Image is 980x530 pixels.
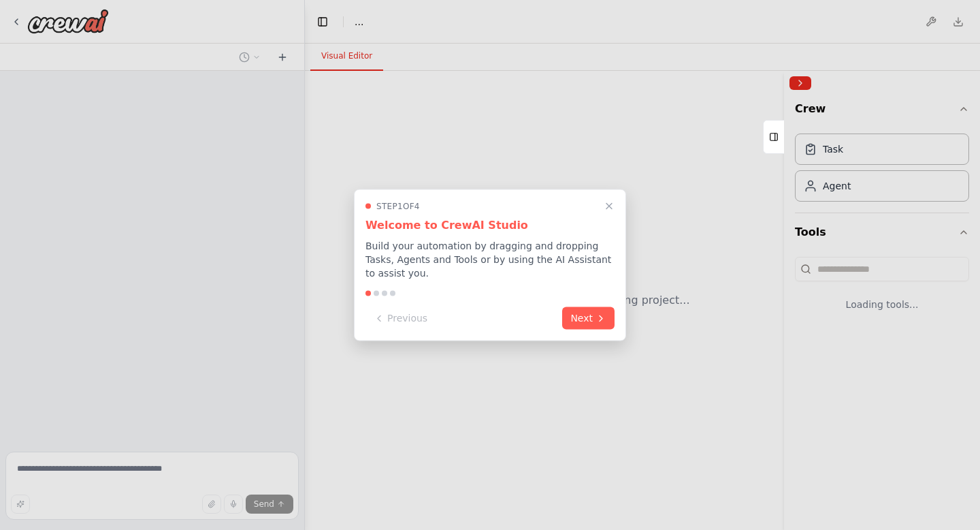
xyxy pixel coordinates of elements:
[365,239,615,280] p: Build your automation by dragging and dropping Tasks, Agents and Tools or by using the AI Assista...
[365,307,436,330] button: Previous
[313,12,332,31] button: Hide left sidebar
[376,201,420,212] span: Step 1 of 4
[601,198,617,215] button: Close walkthrough
[365,217,615,234] h3: Welcome to CrewAI Studio
[562,307,615,330] button: Next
